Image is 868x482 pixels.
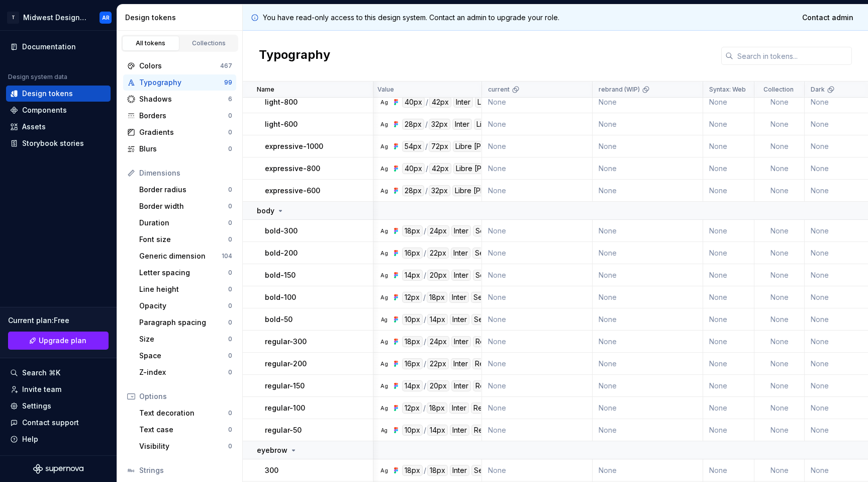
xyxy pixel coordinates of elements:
button: Search ⌘K [6,365,111,381]
p: regular-150 [265,381,305,391]
td: None [482,264,593,286]
div: T [7,12,19,24]
div: 14px [427,425,448,436]
div: Ag [380,360,388,368]
div: Inter [451,225,471,236]
div: / [425,185,428,196]
div: Inter [450,314,469,325]
div: / [425,141,428,152]
div: Regular [473,336,504,347]
td: None [593,242,703,264]
div: 12px [402,292,422,303]
a: Settings [6,398,111,414]
div: Ag [380,271,388,279]
div: 22px [427,358,449,369]
a: Line height0 [135,281,236,297]
div: Size [139,334,228,344]
div: 20px [427,380,449,391]
div: Semi Bold [471,314,510,325]
a: Opacity0 [135,298,236,314]
a: Generic dimension104 [135,248,236,264]
div: 42px [429,163,451,174]
td: None [593,375,703,397]
button: Contact support [6,415,111,431]
div: Inter [451,248,470,259]
div: Regular [473,380,504,391]
td: None [754,180,805,202]
div: Search ⌘K [22,368,60,378]
div: Regular [472,358,503,369]
a: Blurs0 [123,141,236,157]
div: / [424,225,426,236]
a: Z-index0 [135,364,236,380]
div: Border width [139,201,228,211]
div: Colors [139,61,220,71]
div: Inter [450,425,469,436]
div: Semi Bold [473,225,511,236]
div: Semi Bold [473,270,511,281]
div: 22px [427,248,449,259]
td: None [754,220,805,242]
div: / [424,314,426,325]
div: 18px [427,403,447,414]
div: Settings [22,401,51,411]
div: Text case [139,425,228,435]
div: Semi Bold [471,292,509,303]
div: / [425,119,428,130]
div: Components [22,105,67,115]
a: Typography99 [123,74,236,91]
a: Borders0 [123,108,236,124]
td: None [703,135,754,157]
td: None [593,419,703,441]
div: Border radius [139,185,228,195]
div: Design tokens [22,89,73,99]
input: Search in tokens... [733,47,852,65]
div: Collections [184,39,234,47]
div: 0 [228,269,232,277]
div: Ag [380,426,388,434]
div: Ag [380,249,388,257]
td: None [703,331,754,353]
td: None [703,419,754,441]
div: Line height [139,284,228,294]
td: None [703,91,754,113]
td: None [754,91,805,113]
a: Components [6,102,111,118]
td: None [482,113,593,135]
div: Libre [PERSON_NAME] [452,185,532,196]
td: None [754,242,805,264]
p: expressive-600 [265,186,320,196]
h2: Typography [259,47,330,65]
div: 14px [402,270,423,281]
div: Typography [139,77,224,88]
div: Text decoration [139,408,228,418]
p: You have read-only access to this design system. Contact an admin to upgrade your role. [263,13,559,23]
div: / [424,358,426,369]
div: Ag [380,120,388,128]
div: Regular [471,403,502,414]
div: Midwest Design System [23,13,87,23]
div: 14px [427,314,448,325]
div: Libre [PERSON_NAME] [453,141,533,152]
td: None [703,308,754,331]
div: Inter [451,358,470,369]
div: 0 [228,235,232,244]
div: 72px [429,141,451,152]
div: Current plan : Free [8,315,109,326]
div: 40px [402,97,425,108]
div: 6 [228,95,232,103]
div: 28px [402,119,424,130]
td: None [703,375,754,397]
td: None [593,331,703,353]
div: Inter [451,270,471,281]
div: Semi Bold [471,465,510,476]
div: 32px [429,185,450,196]
div: Design system data [8,73,67,81]
p: regular-50 [265,425,302,435]
a: Space0 [135,348,236,364]
div: 16px [402,358,423,369]
p: bold-50 [265,314,293,325]
div: / [424,425,426,436]
p: Collection [763,86,794,94]
a: Invite team [6,381,111,397]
